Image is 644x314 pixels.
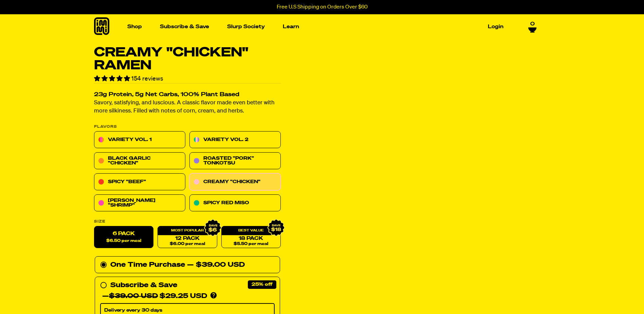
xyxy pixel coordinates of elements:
[189,195,281,212] a: Spicy Red Miso
[94,220,281,224] label: Size
[94,99,281,116] p: Savory, satisfying, and luscious. A classic flavor made even better with more silkiness. Filled w...
[94,195,185,212] a: [PERSON_NAME] "Shrimp"
[485,21,506,32] a: Login
[110,280,177,291] div: Subscribe & Save
[277,4,368,10] p: Free U.S Shipping on Orders Over $60
[157,21,212,32] a: Subscribe & Save
[100,260,275,271] div: One Time Purchase
[94,92,281,98] h2: 23g Protein, 5g Net Carbs, 100% Plant Based
[94,153,185,170] a: Black Garlic "Chicken"
[109,293,158,300] del: $39.00 USD
[189,132,281,149] a: Variety Vol. 2
[102,291,207,302] div: — $29.25 USD
[94,125,281,129] p: Flavors
[106,239,141,243] span: $6.50 per meal
[125,21,145,32] a: Shop
[169,242,205,246] span: $6.00 per meal
[131,76,163,82] span: 154 reviews
[528,20,537,31] a: 0
[189,153,281,170] a: Roasted "Pork" Tonkotsu
[94,226,153,248] label: 6 Pack
[94,76,131,82] span: 4.78 stars
[221,226,280,248] a: 18 Pack$5.50 per meal
[280,21,302,32] a: Learn
[224,21,268,32] a: Slurp Society
[158,226,217,248] a: 12 Pack$6.00 per meal
[94,132,185,149] a: Variety Vol. 1
[234,242,268,246] span: $5.50 per meal
[189,174,281,191] a: Creamy "Chicken"
[94,174,185,191] a: Spicy "Beef"
[94,46,281,72] h1: Creamy "Chicken" Ramen
[530,20,535,26] span: 0
[125,14,506,39] nav: Main navigation
[187,260,245,271] div: — $39.00 USD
